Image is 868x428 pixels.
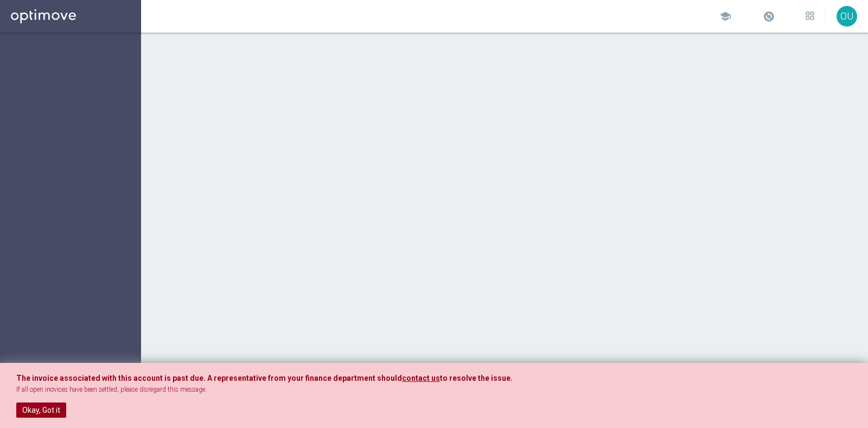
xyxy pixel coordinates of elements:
div: OU [837,6,857,27]
a: contact us [402,374,440,383]
p: If all open inovices have been settled, please disregard this message. [16,385,852,394]
span: school [719,10,731,22]
button: Okay, Got it [16,403,66,418]
span: The invoice associated with this account is past due. A representative from your finance departme... [16,374,402,382]
span: to resolve the issue. [440,374,513,382]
